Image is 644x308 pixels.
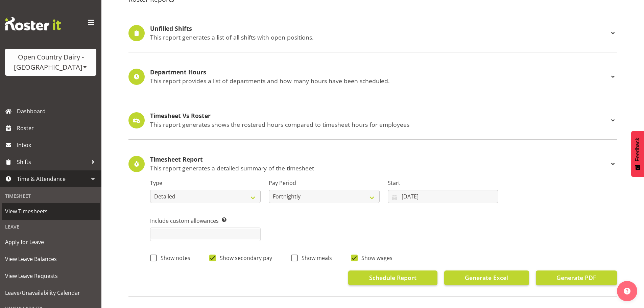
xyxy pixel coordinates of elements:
span: View Leave Balances [5,254,96,264]
span: Generate Excel [465,273,508,282]
span: Leave/Unavailability Calendar [5,288,96,298]
div: Timesheet Vs Roster This report generates shows the rostered hours compared to timesheet hours fo... [128,112,617,128]
input: Click to select... [388,190,498,203]
span: Time & Attendance [17,174,88,184]
span: Show secondary pay [216,255,272,261]
img: help-xxl-2.png [624,288,630,294]
p: This report provides a list of departments and how many hours have been scheduled. [150,77,609,85]
span: Roster [17,123,98,133]
h4: Department Hours [150,69,609,76]
label: Pay Period [269,179,379,187]
span: Inbox [17,140,98,150]
label: Include custom allowances [150,217,261,225]
a: Apply for Leave [2,234,100,251]
img: Rosterit website logo [5,17,61,30]
button: Generate Excel [444,270,529,285]
span: Show meals [298,255,332,261]
p: This report generates a list of all shifts with open positions. [150,33,609,41]
button: Schedule Report [348,270,437,285]
span: Schedule Report [369,273,416,282]
div: Timesheet [2,189,100,203]
span: Show wages [358,255,392,261]
span: Dashboard [17,106,98,116]
a: View Timesheets [2,203,100,220]
span: Generate PDF [556,273,596,282]
span: Show notes [157,255,190,261]
p: This report generates shows the rostered hours compared to timesheet hours for employees [150,121,609,128]
h4: Timesheet Vs Roster [150,113,609,119]
a: View Leave Balances [2,251,100,267]
button: Feedback - Show survey [631,131,644,177]
div: Department Hours This report provides a list of departments and how many hours have been scheduled. [128,69,617,85]
button: Generate PDF [536,270,617,285]
h4: Timesheet Report [150,156,609,163]
span: Shifts [17,157,88,167]
a: View Leave Requests [2,267,100,284]
label: Start [388,179,498,187]
p: This report generates a detailed summary of the timesheet [150,164,609,172]
div: Leave [2,220,100,234]
span: View Leave Requests [5,271,96,281]
a: Leave/Unavailability Calendar [2,284,100,301]
div: Unfilled Shifts This report generates a list of all shifts with open positions. [128,25,617,41]
div: Timesheet Report This report generates a detailed summary of the timesheet [128,156,617,172]
label: Type [150,179,261,187]
h4: Unfilled Shifts [150,25,609,32]
div: Open Country Dairy - [GEOGRAPHIC_DATA] [12,52,90,72]
span: Feedback [635,138,641,161]
span: View Timesheets [5,206,96,216]
span: Apply for Leave [5,237,96,247]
